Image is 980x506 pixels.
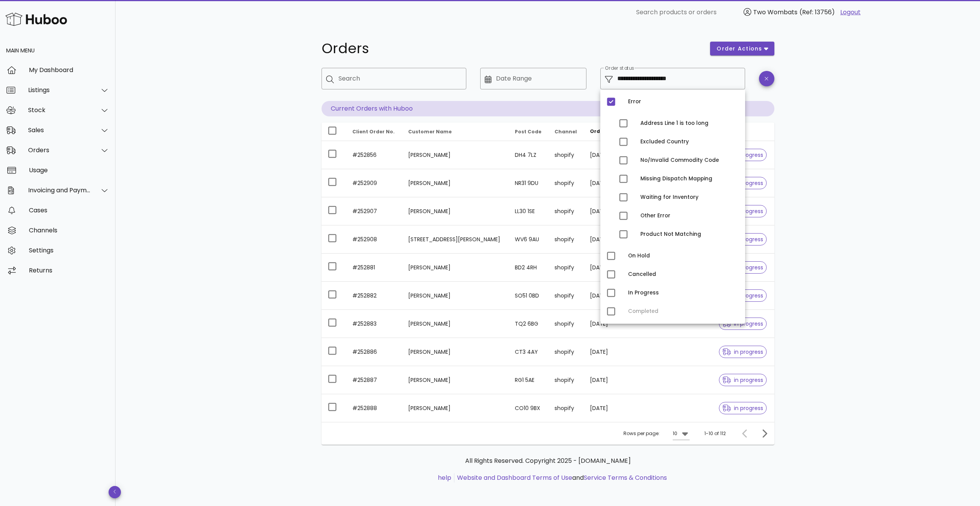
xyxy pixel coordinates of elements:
[554,128,577,135] span: Channel
[346,225,402,254] td: #252908
[584,366,633,394] td: [DATE]
[29,66,109,74] div: My Dashboard
[402,123,509,141] th: Customer Name
[509,338,548,366] td: CT3 4AY
[548,225,584,254] td: shopify
[29,247,109,254] div: Settings
[753,8,797,17] span: Two Wombats
[722,321,763,326] span: in progress
[29,227,109,234] div: Channels
[402,282,509,310] td: [PERSON_NAME]
[402,366,509,394] td: [PERSON_NAME]
[722,377,763,383] span: in progress
[548,366,584,394] td: shopify
[584,282,633,310] td: [DATE]
[28,146,91,154] div: Orders
[628,99,739,105] div: Error
[584,254,633,282] td: [DATE]
[584,169,633,197] td: [DATE]
[509,366,548,394] td: RG1 5AE
[402,141,509,169] td: [PERSON_NAME]
[346,338,402,366] td: #252886
[605,66,634,71] label: Order status
[548,254,584,282] td: shopify
[509,225,548,254] td: WV6 9AU
[548,338,584,366] td: shopify
[346,141,402,169] td: #252856
[29,207,109,214] div: Cases
[590,128,619,134] span: Order Date
[548,197,584,225] td: shopify
[799,8,835,17] span: (Ref: 13756)
[402,310,509,338] td: [PERSON_NAME]
[402,225,509,254] td: [STREET_ADDRESS][PERSON_NAME]
[640,231,739,237] div: Product Not Matching
[584,473,667,482] a: Service Terms & Conditions
[402,338,509,366] td: [PERSON_NAME]
[722,405,763,411] span: in progress
[29,267,109,274] div: Returns
[584,123,633,141] th: Order Date: Sorted descending. Activate to remove sorting.
[402,169,509,197] td: [PERSON_NAME]
[346,310,402,338] td: #252883
[402,254,509,282] td: [PERSON_NAME]
[402,197,509,225] td: [PERSON_NAME]
[322,42,701,55] h1: Orders
[322,101,774,116] p: Current Orders with Huboo
[408,128,452,135] span: Customer Name
[584,197,633,225] td: [DATE]
[509,123,548,141] th: Post Code
[584,394,633,422] td: [DATE]
[352,128,395,135] span: Client Order No.
[509,394,548,422] td: CO10 9BX
[28,126,91,134] div: Sales
[28,187,91,194] div: Invoicing and Payments
[673,430,677,437] div: 10
[509,310,548,338] td: TQ2 6BG
[584,310,633,338] td: [DATE]
[346,282,402,310] td: #252882
[623,422,690,445] div: Rows per page:
[548,310,584,338] td: shopify
[346,394,402,422] td: #252888
[548,123,584,141] th: Channel
[328,456,768,466] p: All Rights Reserved. Copyright 2025 - [DOMAIN_NAME]
[346,169,402,197] td: #252909
[515,128,541,135] span: Post Code
[457,473,572,482] a: Website and Dashboard Terms of Use
[548,282,584,310] td: shopify
[640,194,739,200] div: Waiting for Inventory
[346,366,402,394] td: #252887
[704,430,726,437] div: 1-10 of 112
[640,213,739,219] div: Other Error
[346,254,402,282] td: #252881
[757,427,771,440] button: Next page
[640,139,739,145] div: Excluded Country
[346,123,402,141] th: Client Order No.
[438,473,451,482] a: help
[28,106,91,114] div: Stock
[840,8,861,17] a: Logout
[628,271,739,277] div: Cancelled
[640,176,739,182] div: Missing Dispatch Mapping
[509,254,548,282] td: BD2 4RH
[584,225,633,254] td: [DATE]
[29,166,109,174] div: Usage
[584,141,633,169] td: [DATE]
[722,349,763,355] span: in progress
[673,427,690,440] div: 10Rows per page:
[509,282,548,310] td: SO51 0BD
[5,11,67,27] img: Huboo Logo
[640,157,739,163] div: No/Invalid Commodity Code
[509,141,548,169] td: DH4 7LZ
[640,120,739,126] div: Address Line 1 is too long
[346,197,402,225] td: #252907
[548,169,584,197] td: shopify
[454,473,667,482] li: and
[716,45,762,53] span: order actions
[28,86,91,94] div: Listings
[584,338,633,366] td: [DATE]
[628,253,739,259] div: On Hold
[548,394,584,422] td: shopify
[628,290,739,296] div: In Progress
